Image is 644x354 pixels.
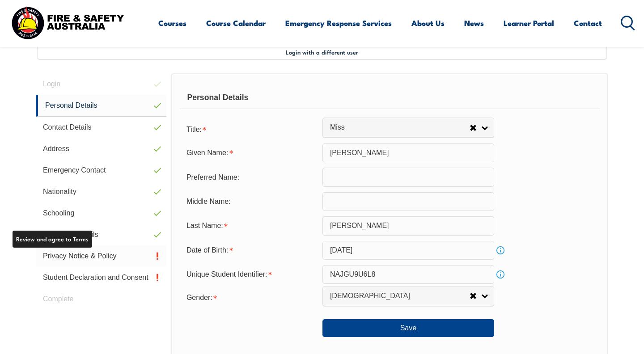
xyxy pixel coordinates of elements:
[504,11,554,35] a: Learner Portal
[36,160,166,181] a: Emergency Contact
[494,244,507,257] a: Info
[494,268,507,281] a: Info
[36,245,166,267] a: Privacy Notice & Policy
[286,48,358,55] span: Login with a different user
[411,11,445,35] a: About Us
[36,138,166,160] a: Address
[179,266,322,283] div: Unique Student Identifier is required.
[574,11,602,35] a: Contact
[36,95,166,117] a: Personal Details
[179,144,322,161] div: Given Name is required.
[179,217,322,234] div: Last Name is required.
[330,123,470,132] span: Miss
[206,11,266,35] a: Course Calendar
[158,11,186,35] a: Courses
[179,121,322,138] div: Title is required.
[36,181,166,202] a: Nationality
[322,265,494,284] input: 10 Characters no 1, 0, O or I
[179,87,600,109] div: Personal Details
[179,193,322,210] div: Middle Name:
[322,241,494,260] input: Select Date...
[285,11,392,35] a: Emergency Response Services
[36,267,166,288] a: Student Declaration and Consent
[330,291,470,301] span: [DEMOGRAPHIC_DATA]
[179,242,322,259] div: Date of Birth is required.
[179,169,322,185] div: Preferred Name:
[36,117,166,138] a: Contact Details
[36,202,166,224] a: Schooling
[36,224,166,245] a: Additional Details
[179,289,322,306] div: Gender is required.
[464,11,484,35] a: News
[322,319,494,337] button: Save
